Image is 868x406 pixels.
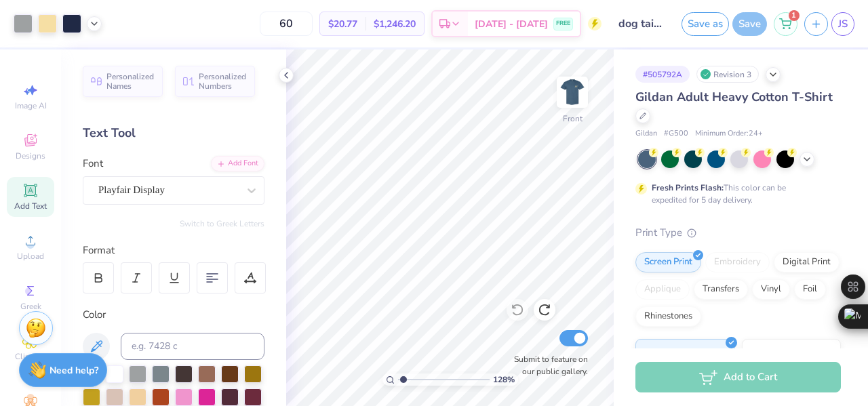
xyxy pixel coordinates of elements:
[14,201,47,211] span: Add Text
[635,306,701,327] div: Rhinestones
[635,66,690,83] div: # 505792A
[121,333,264,360] input: e.g. 7428 c
[748,345,776,359] span: Puff Ink
[563,113,583,125] div: Front
[794,279,826,300] div: Foil
[83,124,264,142] div: Text Tool
[652,182,818,206] div: This color can be expedited for 5 day delivery.
[635,89,833,105] span: Gildan Adult Heavy Cotton T-Shirt
[493,373,515,386] span: 128 %
[180,218,264,229] button: Switch to Greek Letters
[507,353,588,378] label: Submit to feature on our public gallery.
[694,279,748,300] div: Transfers
[789,10,800,21] span: 1
[16,150,45,161] span: Designs
[608,10,675,37] input: Untitled Design
[752,279,790,300] div: Vinyl
[635,128,657,140] span: Gildan
[556,19,570,28] span: FREE
[635,225,841,241] div: Print Type
[774,252,840,272] div: Digital Print
[199,72,247,91] span: Personalized Numbers
[831,12,854,36] a: JS
[682,12,729,36] button: Save as
[17,251,44,262] span: Upload
[7,351,54,373] span: Clipart & logos
[260,12,313,36] input: – –
[696,66,759,83] div: Revision 3
[652,182,724,193] strong: Fresh Prints Flash:
[695,128,763,140] span: Minimum Order: 24 +
[83,156,103,171] label: Font
[211,156,264,171] div: Add Font
[83,243,266,258] div: Format
[664,128,688,140] span: # G500
[642,345,677,359] span: Standard
[705,252,770,272] div: Embroidery
[559,79,586,106] img: Front
[635,279,690,300] div: Applique
[20,301,41,312] span: Greek
[475,17,548,31] span: [DATE] - [DATE]
[328,17,357,31] span: $20.77
[106,72,155,91] span: Personalized Names
[15,100,47,111] span: Image AI
[635,252,701,272] div: Screen Print
[374,17,416,31] span: $1,246.20
[83,307,264,323] div: Color
[838,16,848,32] span: JS
[50,364,98,377] strong: Need help?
